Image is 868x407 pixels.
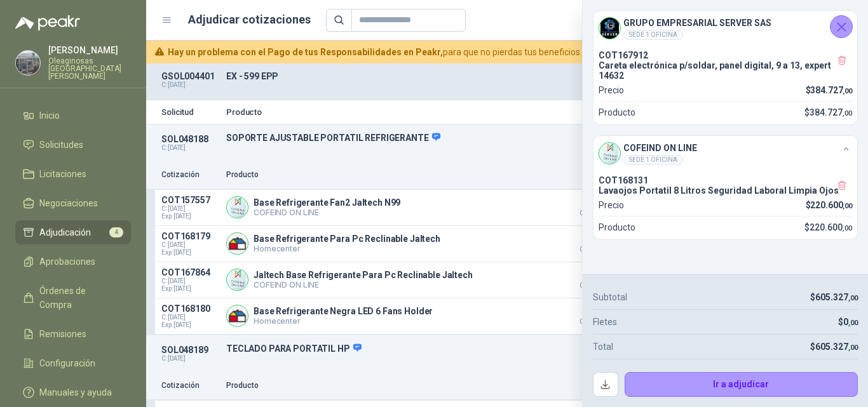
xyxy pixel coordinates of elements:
[560,195,624,217] p: $ 210.000
[560,169,624,181] p: Precio
[161,169,219,181] p: Cotización
[161,345,219,355] p: SOL048189
[109,227,123,237] span: 4
[810,340,858,354] p: $
[161,205,219,213] span: C: [DATE]
[15,220,131,244] a: Adjudicación4
[39,196,98,210] span: Negociaciones
[15,103,131,128] a: Inicio
[227,197,248,218] img: Company Logo
[815,292,858,302] span: 605.327
[39,138,83,152] span: Solicitudes
[15,250,131,274] a: Aprobaciones
[599,83,624,97] p: Precio
[161,380,219,392] p: Cotización
[226,71,670,81] p: EX - 599 EPP
[804,220,852,234] p: $
[623,155,683,165] div: SEDE 1 OFICINA
[560,380,624,392] p: Precio
[254,306,433,316] p: Base Refrigerante Negra LED 6 Fans Holder
[226,108,670,116] p: Producto
[623,141,697,155] h4: COFEIND ON LINE
[161,71,219,81] p: GSOL004401
[810,222,852,232] span: 220.600
[599,105,635,119] p: Producto
[593,290,627,304] p: Subtotal
[815,342,858,352] span: 605.327
[161,81,219,89] p: C: [DATE]
[843,224,852,232] span: ,00
[806,83,853,97] p: $
[226,343,670,354] p: TECLADO PARA PORTATIL HP
[254,280,473,290] p: COFEIND ON LINE
[254,208,400,217] p: COFEIND ON LINE
[810,85,852,95] span: 384.727
[39,225,91,239] span: Adjudicación
[806,198,853,212] p: $
[254,316,433,326] p: Homecenter
[161,355,219,363] p: C: [DATE]
[593,315,617,329] p: Fletes
[15,133,131,157] a: Solicitudes
[15,351,131,375] a: Configuración
[848,319,858,327] span: ,00
[843,317,858,327] span: 0
[843,202,852,210] span: ,00
[810,200,852,210] span: 220.600
[599,175,852,185] p: COT168131
[560,267,624,289] p: $ 270.000
[843,109,852,117] span: ,00
[161,304,219,314] p: COT168180
[15,191,131,215] a: Negociaciones
[254,270,473,280] p: Jaltech Base Refrigerante Para Pc Reclinable Jaltech
[625,372,858,397] button: Ir a adjudicar
[599,198,624,212] p: Precio
[188,11,311,29] h1: Adjudicar cotizaciones
[161,144,219,152] p: C: [DATE]
[810,290,858,304] p: $
[15,15,80,30] img: Logo peakr
[227,233,248,254] img: Company Logo
[39,255,95,269] span: Aprobaciones
[599,60,852,81] p: Careta electrónica p/soldar, panel digital, 9 a 13, expert 14632
[39,327,86,341] span: Remisiones
[226,169,553,181] p: Producto
[161,277,219,285] span: C: [DATE]
[560,319,624,325] span: Crédito 30 días
[161,249,219,257] span: Exp: [DATE]
[593,136,857,170] div: Company LogoCOFEIND ON LINESEDE 1 OFICINA
[161,108,219,116] p: Solicitud
[48,57,131,80] p: Oleaginosas [GEOGRAPHIC_DATA][PERSON_NAME]
[226,132,670,143] p: SOPORTE AJUSTABLE PORTATIL REFRIGERANTE
[599,220,635,234] p: Producto
[227,269,248,290] img: Company Logo
[161,241,219,249] span: C: [DATE]
[254,244,440,253] p: Homecenter
[848,344,858,352] span: ,00
[843,87,852,95] span: ,00
[48,46,131,55] p: [PERSON_NAME]
[39,385,112,399] span: Manuales y ayuda
[848,294,858,302] span: ,00
[161,195,219,205] p: COT157557
[161,321,219,329] span: Exp: [DATE]
[226,380,553,392] p: Producto
[15,322,131,346] a: Remisiones
[560,304,624,325] p: $ 688.470
[560,210,624,217] span: Crédito 30 días
[39,167,86,181] span: Licitaciones
[39,284,119,312] span: Órdenes de Compra
[838,315,858,329] p: $
[227,305,248,326] img: Company Logo
[161,285,219,293] span: Exp: [DATE]
[161,134,219,144] p: SOL048188
[161,213,219,220] span: Exp: [DATE]
[168,47,443,57] b: Hay un problema con el Pago de tus Responsabilidades en Peakr,
[161,314,219,321] span: C: [DATE]
[15,380,131,404] a: Manuales y ayuda
[810,107,852,117] span: 384.727
[15,162,131,186] a: Licitaciones
[599,143,620,164] img: Company Logo
[560,231,624,253] p: $ 237.970
[254,197,400,208] p: Base Refrigerante Fan2 Jaltech N99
